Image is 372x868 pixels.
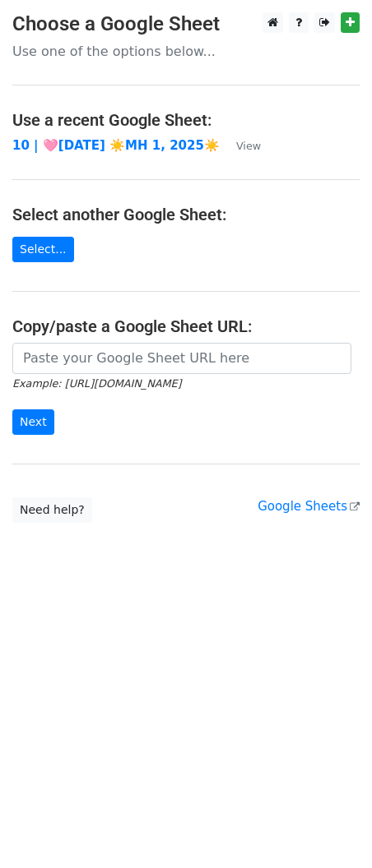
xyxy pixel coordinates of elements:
[12,497,92,523] a: Need help?
[220,138,261,153] a: View
[12,43,360,60] p: Use one of the options below...
[12,138,220,153] a: 10 | 🩷[DATE] ☀️MH 1, 2025☀️
[12,316,360,336] h4: Copy/paste a Google Sheet URL:
[236,140,261,152] small: View
[12,110,360,130] h4: Use a recent Google Sheet:
[12,205,360,224] h4: Select another Google Sheet:
[258,499,360,514] a: Google Sheets
[12,237,74,262] a: Select...
[12,377,181,390] small: Example: [URL][DOMAIN_NAME]
[12,343,351,374] input: Paste your Google Sheet URL here
[12,409,54,435] input: Next
[12,12,360,36] h3: Choose a Google Sheet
